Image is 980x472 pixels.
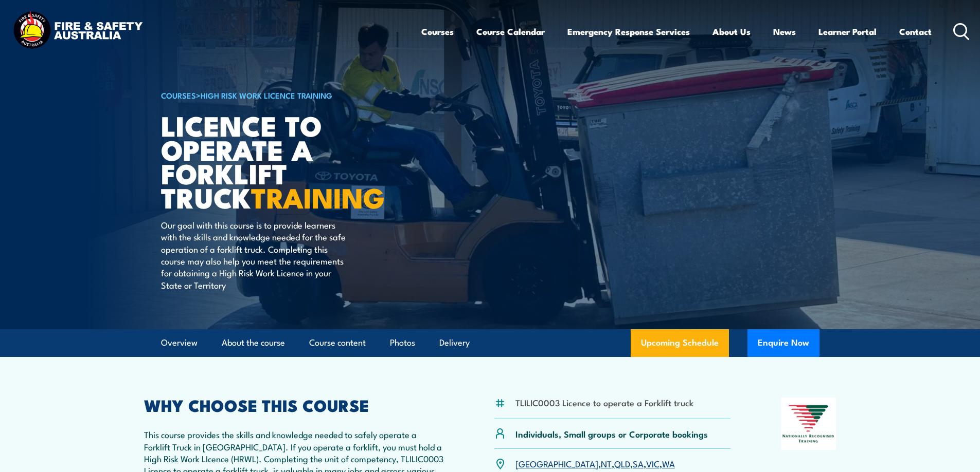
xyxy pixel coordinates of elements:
img: Nationally Recognised Training logo. [781,398,836,450]
h6: > [161,89,415,101]
a: VIC [646,457,660,469]
a: Courses [421,18,454,45]
a: NT [601,457,612,469]
p: Individuals, Small groups or Corporate bookings [515,428,708,440]
a: Course Calendar [476,18,545,45]
p: , , , , , [515,458,675,469]
h1: Licence to operate a forklift truck [161,113,415,209]
li: TLILIC0003 Licence to operate a Forklift truck [515,397,693,408]
a: SA [633,457,644,469]
a: News [773,18,796,45]
a: WA [662,457,675,469]
a: Course content [309,329,366,356]
a: [GEOGRAPHIC_DATA] [515,457,598,469]
a: COURSES [161,89,196,101]
a: QLD [614,457,630,469]
h2: WHY CHOOSE THIS COURSE [144,398,444,412]
a: Delivery [439,329,470,356]
a: Upcoming Schedule [631,329,729,357]
a: Overview [161,329,198,356]
a: Contact [899,18,932,45]
strong: TRAINING [251,175,385,218]
a: Learner Portal [818,18,877,45]
a: Emergency Response Services [567,18,690,45]
a: High Risk Work Licence Training [201,89,332,101]
a: Photos [390,329,415,356]
a: About the course [222,329,285,356]
a: About Us [712,18,751,45]
button: Enquire Now [747,329,819,357]
p: Our goal with this course is to provide learners with the skills and knowledge needed for the saf... [161,219,349,291]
